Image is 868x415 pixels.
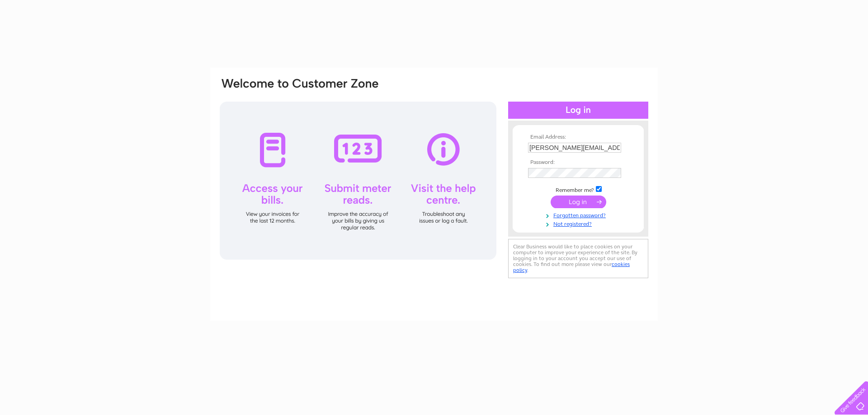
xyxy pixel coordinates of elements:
th: Email Address: [526,134,631,140]
input: Submit [551,196,606,208]
th: Password: [526,159,631,166]
a: cookies policy [513,261,630,273]
a: Not registered? [528,219,631,228]
a: Forgotten password? [528,210,631,219]
div: Clear Business would like to place cookies on your computer to improve your experience of the sit... [508,239,648,278]
td: Remember me? [526,185,631,194]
